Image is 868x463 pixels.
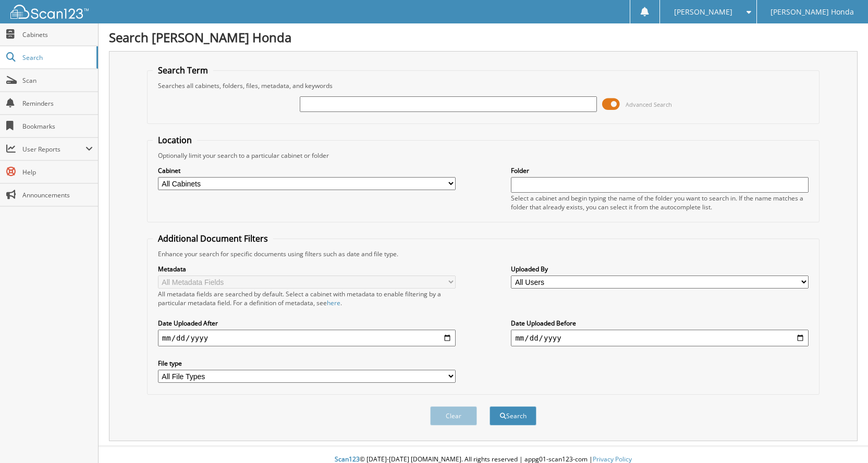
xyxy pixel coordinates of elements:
span: [PERSON_NAME] Honda [771,9,854,15]
legend: Location [153,134,197,146]
button: Clear [430,406,477,426]
input: start [158,330,456,346]
label: Date Uploaded After [158,319,456,328]
div: Select a cabinet and begin typing the name of the folder you want to search in. If the name match... [511,194,809,211]
label: Uploaded By [511,265,809,273]
label: Folder [511,166,809,175]
span: Scan [22,76,93,85]
span: Help [22,168,93,177]
button: Search [490,406,536,426]
label: File type [158,359,456,368]
h1: Search [PERSON_NAME] Honda [109,29,858,46]
input: end [511,330,809,346]
label: Date Uploaded Before [511,319,809,328]
span: Bookmarks [22,122,93,131]
div: Searches all cabinets, folders, files, metadata, and keywords [153,81,814,90]
legend: Search Term [153,65,213,76]
label: Metadata [158,265,456,273]
span: Advanced Search [626,101,672,108]
span: Reminders [22,99,93,108]
span: Cabinets [22,30,93,39]
div: Enhance your search for specific documents using filters such as date and file type. [153,249,814,258]
span: Announcements [22,191,93,199]
legend: Additional Document Filters [153,233,273,244]
div: All metadata fields are searched by default. Select a cabinet with metadata to enable filtering b... [158,290,456,307]
span: [PERSON_NAME] [674,9,732,15]
img: scan123-logo-white.svg [10,5,89,19]
a: here [327,298,340,307]
span: User Reports [22,145,85,154]
label: Cabinet [158,166,456,175]
span: Search [22,53,91,62]
div: Optionally limit your search to a particular cabinet or folder [153,151,814,160]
